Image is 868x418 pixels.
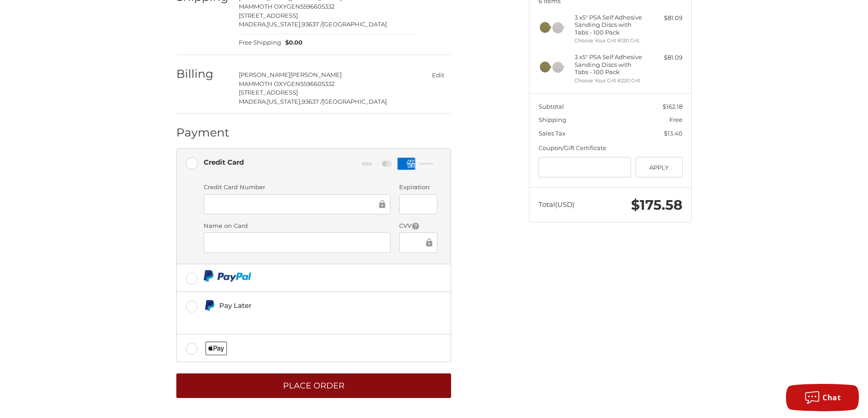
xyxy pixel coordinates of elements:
[539,200,575,209] span: Total (USD)
[322,20,387,28] span: [GEOGRAPHIC_DATA]
[399,222,437,231] label: CVV
[239,20,267,28] span: MADERA,
[302,20,322,28] span: 93637 /
[219,298,388,313] div: Pay Later
[281,38,303,47] span: $0.00
[406,199,431,209] iframe: Secure Credit Card Frame - Expiration Date
[631,196,683,213] span: $175.58
[399,183,437,192] label: Expiration
[204,155,244,170] div: Credit Card
[575,77,644,85] li: Choose Your Grit #220 Grit
[239,38,281,47] span: Free Shipping
[239,89,298,96] span: [STREET_ADDRESS]
[302,98,322,105] span: 93637 /
[239,3,300,10] span: MAMMOTH OXYGEN
[205,342,227,355] img: Applepay icon
[539,144,683,153] div: Coupon/Gift Certificate
[300,80,334,87] span: 5596605332
[204,300,215,311] img: Pay Later icon
[406,237,424,248] iframe: Secure Credit Card Frame - CVV
[647,53,683,62] div: $81.09
[204,315,389,323] iframe: PayPal Message 1
[539,130,565,137] span: Sales Tax
[575,37,644,45] li: Choose Your Grit #120 Grit
[176,67,230,81] h2: Billing
[239,12,298,19] span: [STREET_ADDRESS]
[575,53,644,76] h4: 3 x 5" PSA Self Adhesive Sanding Discs with Tabs - 100 Pack
[210,199,377,209] iframe: Secure Credit Card Frame - Credit Card Number
[210,237,384,248] iframe: Secure Credit Card Frame - Cardholder Name
[669,116,683,123] span: Free
[204,222,390,231] label: Name on Card
[539,157,632,177] input: Gift Certificate or Coupon Code
[300,3,334,10] span: 5596605332
[539,116,566,123] span: Shipping
[663,103,683,110] span: $162.18
[176,373,451,398] button: Place Order
[204,183,390,192] label: Credit Card Number
[636,157,683,177] button: Apply
[239,71,290,78] span: [PERSON_NAME]
[786,384,859,411] button: Chat
[322,98,387,105] span: [GEOGRAPHIC_DATA]
[239,98,267,105] span: MADERA,
[267,20,302,28] span: [US_STATE],
[575,14,644,36] h4: 3 x 5" PSA Self Adhesive Sanding Discs with Tabs - 100 Pack
[664,130,683,137] span: $13.40
[290,71,342,78] span: [PERSON_NAME]
[239,80,300,87] span: MAMMOTH OXYGEN
[204,270,252,282] img: PayPal icon
[267,98,302,105] span: [US_STATE],
[176,126,230,140] h2: Payment
[539,103,564,110] span: Subtotal
[425,68,451,81] button: Edit
[647,14,683,23] div: $81.09
[822,393,841,403] span: Chat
